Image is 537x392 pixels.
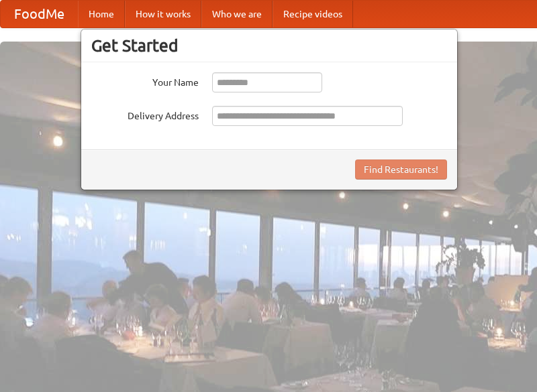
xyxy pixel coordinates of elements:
a: Recipe videos [273,1,353,27]
a: How it works [125,1,201,27]
h3: Get Started [91,36,447,56]
label: Delivery Address [91,106,199,123]
a: Who we are [201,1,273,27]
label: Your Name [91,72,199,89]
a: FoodMe [1,1,78,27]
button: Find Restaurants! [355,159,447,180]
a: Home [78,1,125,27]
